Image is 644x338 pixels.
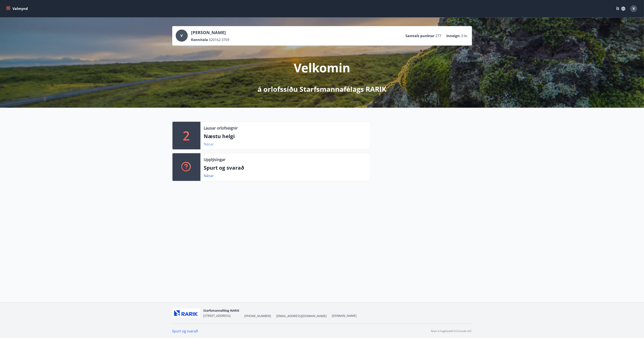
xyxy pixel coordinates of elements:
a: Nánar [204,173,214,178]
span: [STREET_ADDRESS] [203,314,231,318]
span: 020162-3769 [209,37,230,42]
button: ÍS [614,5,628,13]
p: Inneign : [447,33,461,38]
span: [EMAIL_ADDRESS][DOMAIN_NAME] [276,314,327,318]
a: [DOMAIN_NAME] [332,314,357,318]
span: V [633,6,635,11]
span: 277 [436,33,441,38]
p: Upplýsingar [204,157,226,162]
span: 0 kr. [462,33,469,38]
p: Spurt og svarað [204,164,367,171]
p: 2 [183,127,190,144]
span: Starfsmannafélag RARIK [203,308,239,313]
button: menu [5,5,29,13]
p: Kennitala [191,37,208,42]
span: V [181,33,183,38]
span: [PHONE_NUMBER] [245,314,271,318]
p: [PERSON_NAME] [191,30,230,36]
img: ZmrgJ79bX6zJLXUGuSjrUVyxXxBt3QcBuEz7Nz1t.png [172,308,200,318]
button: V [628,3,639,14]
a: Spurt og svarað [172,329,198,333]
p: Lausar orlofseignir [204,125,238,131]
a: Nánar [204,142,214,147]
p: Velkomin [294,59,350,76]
p: Samtals punktar [406,33,435,38]
p: á orlofssíðu Starfsmannafélags RARIK [258,84,386,94]
p: Næstu helgi [204,133,367,140]
p: Keyrt á hugbúnaði frá Dorado ehf. [431,329,472,333]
